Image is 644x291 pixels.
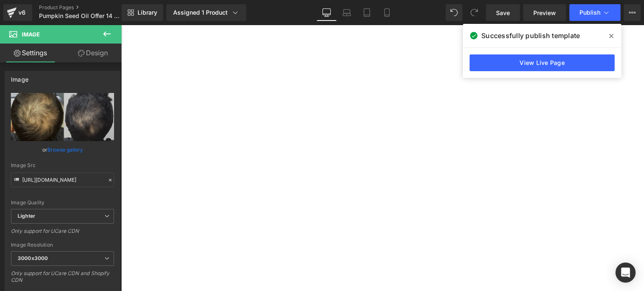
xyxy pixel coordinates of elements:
[22,31,40,38] span: Image
[615,263,636,283] div: Open Intercom Messenger
[317,4,337,21] a: Desktop
[337,4,357,21] a: Laptop
[357,4,377,21] a: Tablet
[470,54,615,71] a: View Live Page
[579,9,600,16] span: Publish
[18,255,48,261] b: 3000x3000
[377,4,397,21] a: Mobile
[481,31,580,41] span: Successfully publish template
[173,8,239,17] div: Assigned 1 Product
[62,44,123,62] a: Design
[122,4,163,21] a: New Library
[11,71,29,83] div: Image
[569,4,621,21] button: Publish
[47,142,83,157] a: Browse gallery
[3,4,32,21] a: v6
[11,173,114,187] input: Link
[446,4,462,21] button: Undo
[11,145,114,154] div: or
[39,4,135,11] a: Product Pages
[39,13,119,19] span: Pumpkin Seed Oil Offer 14 AVT3
[11,270,114,289] div: Only support for UCare CDN and Shopify CDN
[17,7,27,18] div: v6
[624,4,641,21] button: More
[533,8,556,17] span: Preview
[11,162,114,168] div: Image Src
[11,228,114,240] div: Only support for UCare CDN
[466,4,483,21] button: Redo
[496,8,510,17] span: Save
[11,242,114,248] div: Image Resolution
[18,213,35,219] b: Lighter
[138,9,157,16] span: Library
[11,200,114,206] div: Image Quality
[523,4,566,21] a: Preview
